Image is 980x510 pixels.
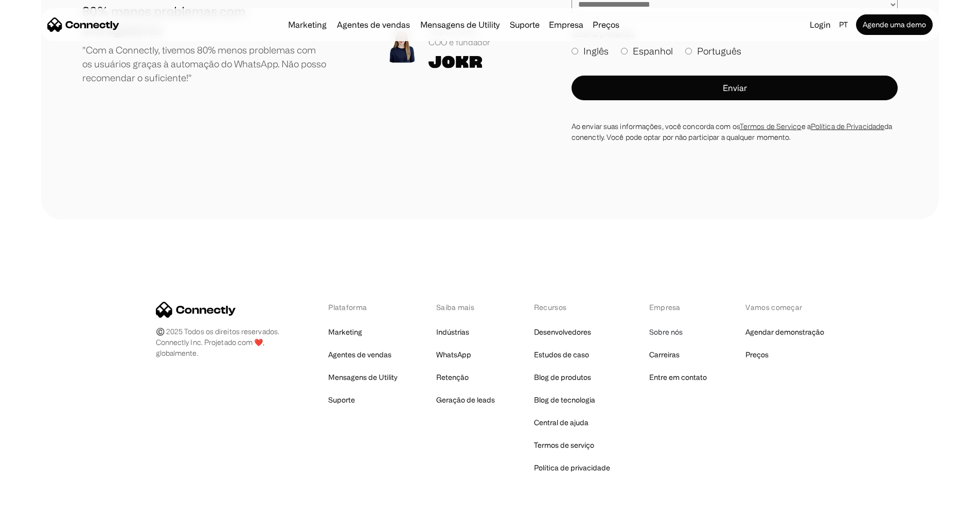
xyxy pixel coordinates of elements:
[856,14,933,35] a: Agende uma demo
[621,44,673,58] label: Espanhol
[436,302,495,313] div: Saiba mais
[534,348,589,362] a: Estudos de caso
[534,325,591,339] a: Desenvolvedores
[534,302,610,313] div: Recursos
[806,17,835,32] a: Login
[429,38,490,47] div: COO e fundador
[436,348,471,362] a: WhatsApp
[649,325,683,339] a: Sobre nós
[589,21,623,29] a: Preços
[649,302,707,313] div: Empresa
[82,43,327,85] p: "Com a Connectly, tivemos 80% menos problemas com os usuários graças à automação do WhatsApp. Não...
[534,438,594,452] a: Termos de serviço
[572,121,898,142] div: Ao enviar suas informações, você concorda com os e a da conenctly. Você pode optar por não partic...
[436,370,469,385] a: Retenção
[506,21,544,29] a: Suporte
[835,17,854,32] div: pt
[740,122,801,130] a: Termos de Serviço
[685,44,741,58] label: Português
[10,491,62,506] aside: Language selected: Português (Brasil)
[328,393,355,407] a: Suporte
[534,461,610,475] a: Política de privacidade
[649,348,680,362] a: Carreiras
[436,393,495,407] a: Geração de leads
[47,17,119,32] a: home
[572,48,578,54] input: Inglês
[328,370,397,385] a: Mensagens de Utility
[333,21,414,29] a: Agentes de vendas
[328,302,397,313] div: Plataforma
[572,76,898,100] button: Enviar
[839,17,848,32] div: pt
[549,17,583,32] div: Empresa
[284,21,331,29] a: Marketing
[21,492,62,506] ul: Language list
[649,370,707,385] a: Entre em contato
[416,21,504,29] a: Mensagens de Utility
[621,48,628,54] input: Espanhol
[534,393,595,407] a: Blog de tecnologia
[745,325,824,339] a: Agendar demonstração
[328,325,362,339] a: Marketing
[811,122,884,130] a: Política de Privacidade
[546,17,586,32] div: Empresa
[745,348,769,362] a: Preços
[328,348,391,362] a: Agentes de vendas
[572,44,609,58] label: Inglês
[745,302,824,313] div: Vamos começar
[436,325,469,339] a: Indústrias
[534,370,591,385] a: Blog de produtos
[534,415,589,430] a: Central de ajuda
[685,48,692,54] input: Português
